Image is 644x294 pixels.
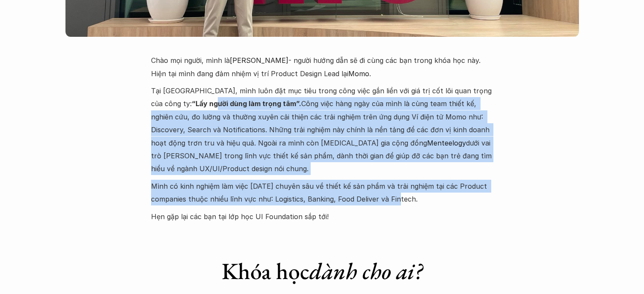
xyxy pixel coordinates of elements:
[151,54,493,80] p: Chào mọi người, mình là - người hướng dẫn sẽ đi cùng các bạn trong khóa học này. Hiện tại mình đa...
[151,210,493,223] p: Hẹn gặp lại các bạn tại lớp học UI Foundation sắp tới!
[151,257,493,285] h1: Khóa học
[230,56,288,65] a: [PERSON_NAME]
[151,180,493,206] p: Mình có kinh nghiệm làm việc [DATE] chuyên sâu về thiết kế sản phẩm và trải nghiệm tại các Produc...
[151,84,493,175] p: Tại [GEOGRAPHIC_DATA], mình luôn đặt mục tiêu trong công việc gắn liền với giá trị cốt lõi quan t...
[192,99,301,108] strong: “Lấy người dùng làm trọng tâm”.
[427,139,466,147] a: Menteelogy
[348,69,369,78] a: Momo
[309,256,422,286] em: dành cho ai?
